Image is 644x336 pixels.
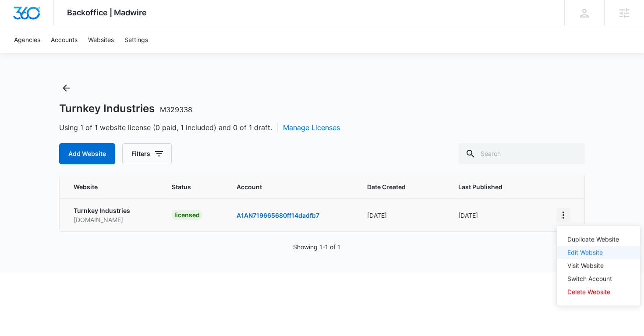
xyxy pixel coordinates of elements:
[46,26,83,53] a: Accounts
[59,81,73,95] button: Back
[83,26,119,53] a: Websites
[119,26,153,53] a: Settings
[122,143,172,164] button: Filters
[237,212,319,219] a: A1AN719665680ff14dadfb7
[172,210,202,220] div: licensed
[557,286,640,299] button: Delete Website
[458,182,523,191] span: Last Published
[448,198,546,231] td: [DATE]
[557,246,640,259] button: Edit Website
[74,206,151,215] p: Turnkey Industries
[59,122,340,133] span: Using 1 of 1 website license (0 paid, 1 included) and 0 of 1 draft.
[567,276,619,282] div: Switch Account
[59,102,192,115] h1: Turnkey Industries
[567,262,604,269] a: Visit Website
[74,182,138,191] span: Website
[237,182,346,191] span: Account
[293,242,340,251] p: Showing 1-1 of 1
[67,8,147,17] span: Backoffice | Madwire
[557,233,640,246] button: Duplicate Website
[557,272,640,286] button: Switch Account
[567,237,619,243] div: Duplicate Website
[458,143,585,164] input: Search
[59,143,115,164] button: Add Website
[567,289,619,295] div: Delete Website
[557,259,640,272] button: Visit Website
[283,122,340,133] button: Manage Licenses
[567,249,603,256] a: Edit Website
[367,182,425,191] span: Date Created
[556,208,570,222] button: View More
[74,215,151,224] p: [DOMAIN_NAME]
[160,105,192,114] span: M329338
[172,182,216,191] span: Status
[9,26,46,53] a: Agencies
[357,198,448,231] td: [DATE]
